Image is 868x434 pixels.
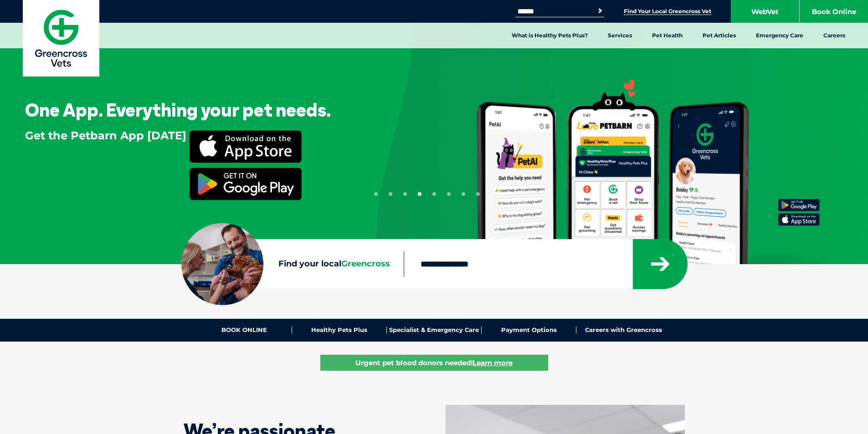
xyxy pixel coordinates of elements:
label: Find your local [181,257,404,271]
a: Find Your Local Greencross Vet [624,8,711,15]
a: What is Healthy Pets Plus? [502,23,598,48]
a: Services [598,23,642,48]
a: Pet Health [642,23,693,48]
button: 4 of 9 [418,192,421,196]
a: Pet Articles [693,23,746,48]
a: Healthy Pets Plus [292,327,387,334]
a: Careers with Greencross [576,327,671,334]
u: Learn more [473,358,513,367]
button: 1 of 9 [374,192,378,196]
p: Get the Petbarn App [DATE] [25,128,186,205]
button: 3 of 9 [403,192,407,196]
button: 7 of 9 [462,192,465,196]
a: BOOK ONLINE [197,327,292,334]
button: 9 of 9 [491,192,494,196]
button: Search [596,6,605,15]
a: Emergency Care [746,23,813,48]
a: Specialist & Emergency Care [387,327,482,334]
a: Careers [813,23,855,48]
h3: One App. Everything your pet needs. [25,101,331,119]
img: Petbarn App Apple store download [190,130,302,163]
button: 8 of 9 [476,192,480,196]
a: Urgent pet blood donors needed!Learn more [320,355,548,371]
span: Greencross [341,259,390,269]
a: Payment Options [482,327,576,334]
button: 2 of 9 [389,192,392,196]
button: 6 of 9 [447,192,451,196]
img: petbarn Google play store app download [190,168,302,200]
button: 5 of 9 [432,192,436,196]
